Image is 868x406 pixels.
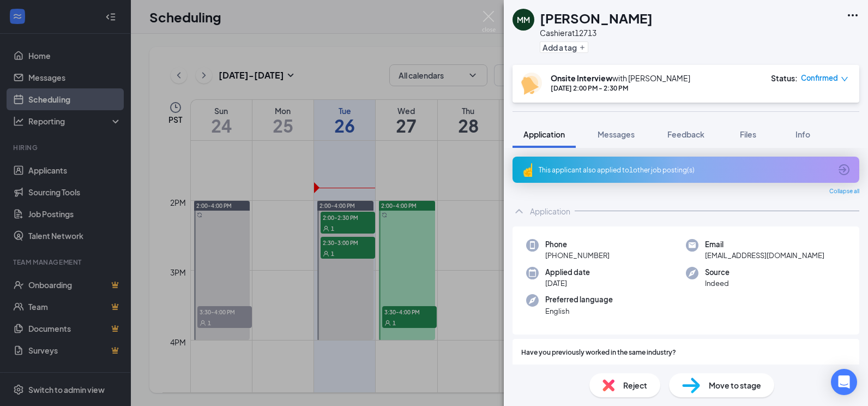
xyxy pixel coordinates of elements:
div: with [PERSON_NAME] [551,73,690,83]
span: Indeed [705,278,730,289]
span: Phone [545,239,610,250]
div: Cashier at 12713 [540,27,653,38]
div: Status : [771,73,798,83]
span: Files [740,129,756,139]
button: PlusAdd a tag [540,41,588,53]
span: Messages [598,129,635,139]
div: MM [517,14,530,25]
span: [DATE] [545,278,590,289]
span: Email [705,239,824,250]
span: Have you previously worked in the same industry? [521,348,676,358]
span: down [841,75,848,83]
svg: ChevronUp [513,205,526,218]
span: Application [523,129,565,139]
b: Onsite Interview [551,73,612,83]
div: Application [530,206,570,217]
span: Info [795,129,810,139]
span: Collapse all [829,187,859,196]
span: Feedback [667,129,704,139]
span: [PHONE_NUMBER] [545,250,610,261]
svg: ArrowCircle [837,163,851,176]
span: Preferred language [545,294,613,305]
div: Open Intercom Messenger [831,369,857,395]
div: [DATE] 2:00 PM - 2:30 PM [551,83,690,93]
span: Applied date [545,267,590,278]
span: Yes [533,362,546,374]
svg: Plus [579,44,586,51]
span: Move to stage [709,379,761,391]
span: Source [705,267,730,278]
div: This applicant also applied to 1 other job posting(s) [539,165,831,175]
h1: [PERSON_NAME] [540,9,653,27]
span: [EMAIL_ADDRESS][DOMAIN_NAME] [705,250,824,261]
svg: Ellipses [846,9,859,22]
span: Reject [623,379,647,391]
span: Confirmed [801,73,838,83]
span: English [545,306,613,317]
